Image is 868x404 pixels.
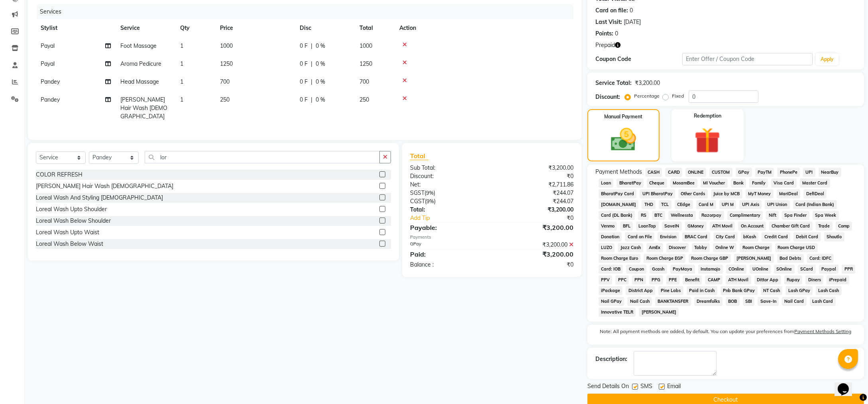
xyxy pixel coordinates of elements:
[793,232,821,241] span: Debit Card
[410,234,573,241] div: Payments
[699,211,724,220] span: Razorpay
[311,42,312,50] span: |
[599,308,636,317] span: Innovative TELR
[675,200,693,209] span: CEdge
[492,249,579,259] div: ₹3,200.00
[740,243,772,252] span: Room Charge
[736,168,752,177] span: GPay
[626,286,655,295] span: District App
[786,286,813,295] span: Lash GPay
[739,200,762,209] span: UPI Axis
[746,189,774,198] span: MyT Money
[666,275,679,284] span: PPE
[650,265,667,274] span: Gcash
[701,178,728,188] span: MI Voucher
[803,189,827,198] span: DefiDeal
[689,254,731,263] span: Room Charge GBP
[410,189,424,196] span: SGST
[404,164,492,172] div: Sub Total:
[599,232,622,241] span: Donation
[670,178,697,188] span: MosamBee
[639,308,679,317] span: [PERSON_NAME]
[359,96,369,103] span: 250
[798,265,816,274] span: SCard
[618,243,643,252] span: Jazz Cash
[316,42,325,50] span: 0 %
[311,96,312,104] span: |
[599,275,613,284] span: PPV
[784,275,803,284] span: Rupay
[692,243,710,252] span: Tabby
[666,243,689,252] span: Discover
[595,168,642,176] span: Payment Methods
[295,19,355,37] th: Disc
[36,182,173,190] div: [PERSON_NAME] Hair Wash [DEMOGRAPHIC_DATA]
[404,197,492,206] div: ( )
[835,372,860,396] iframe: chat widget
[145,151,380,163] input: Search or Scan
[599,286,623,295] span: iPackage
[120,42,157,49] span: Foot Massage
[316,60,325,68] span: 0 %
[731,178,746,188] span: Bank
[647,178,667,188] span: Cheque
[41,42,55,49] span: Payal
[644,254,685,263] span: Room Charge EGP
[816,286,842,295] span: Lash Cash
[599,254,641,263] span: Room Charge Euro
[819,265,839,274] span: Paypal
[492,223,579,232] div: ₹3,200.00
[404,206,492,214] div: Total:
[355,19,395,37] th: Total
[404,214,507,222] a: Add Tip
[766,211,779,220] span: Nift
[615,275,629,284] span: PPC
[842,265,855,274] span: PPR
[599,189,637,198] span: BharatPay Card
[180,42,183,49] span: 1
[775,243,818,252] span: Room Charge USD
[492,189,579,197] div: ₹244.07
[492,206,579,214] div: ₹3,200.00
[36,194,163,202] div: Loreal Wash And Styling [DEMOGRAPHIC_DATA]
[41,78,60,85] span: Pandey
[819,168,841,177] span: NearBuy
[687,286,717,295] span: Paid in Cash
[604,113,642,120] label: Manual Payment
[750,265,771,274] span: UOnline
[595,79,632,87] div: Service Total:
[827,275,849,284] span: iPrepaid
[595,29,613,38] div: Points:
[599,243,615,252] span: LUZO
[220,78,230,85] span: 700
[749,178,768,188] span: Family
[682,53,813,65] input: Enter Offer / Coupon Code
[599,178,614,188] span: Loan
[36,240,103,248] div: Loreal Wash Below Waist
[782,297,807,306] span: Nail Card
[311,78,312,86] span: |
[743,297,755,306] span: SBI
[36,228,99,237] div: Loreal Wash Upto Waist
[711,189,742,198] span: Juice by MCB
[620,222,633,231] span: BFL
[816,222,833,231] span: Trade
[630,6,633,15] div: 0
[655,297,691,306] span: BANKTANSFER
[120,96,167,120] span: [PERSON_NAME] Hair Wash [DEMOGRAPHIC_DATA]
[658,286,683,295] span: Pine Labs
[670,265,695,274] span: PayMaya
[794,328,851,335] label: Payment Methods Setting
[300,42,308,50] span: 0 F
[120,78,159,85] span: Head Massage
[741,232,759,241] span: bKash
[37,4,579,19] div: Services
[662,222,682,231] span: SaveIN
[359,42,372,49] span: 1000
[595,93,620,101] div: Discount:
[719,200,736,209] span: UPI M
[595,6,628,15] div: Card on file:
[803,168,815,177] span: UPI
[793,200,837,209] span: Card (Indian Bank)
[710,222,735,231] span: ATH Movil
